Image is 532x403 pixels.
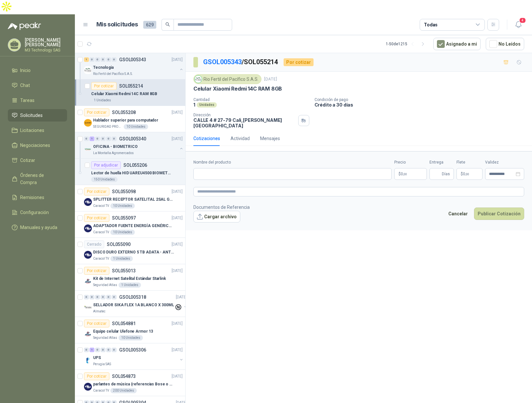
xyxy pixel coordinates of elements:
[84,240,104,248] div: Cerrado
[93,124,122,129] p: SEGURIDAD PROVISER LTDA
[172,109,183,116] p: [DATE]
[84,214,109,222] div: Por cotizar
[93,282,117,288] p: Seguridad Atlas
[101,348,105,352] div: 0
[95,137,100,141] div: 0
[20,194,44,201] span: Remisiones
[424,21,438,28] div: Todas
[20,142,50,149] span: Negociaciones
[203,58,242,66] a: GSOL005343
[84,224,92,232] img: Company Logo
[260,135,280,142] div: Mensajes
[172,347,183,353] p: [DATE]
[193,113,296,117] p: Dirección
[84,330,92,338] img: Company Logo
[8,109,67,122] a: Solicitudes
[110,203,135,209] div: 10 Unidades
[20,82,30,89] span: Chat
[193,211,240,223] button: Cargar archivo
[429,159,454,166] label: Entrega
[93,65,114,71] p: Tecnologia
[84,356,92,364] img: Company Logo
[112,374,136,379] p: SOL054873
[172,215,183,221] p: [DATE]
[84,293,188,314] a: 0 0 0 0 0 0 GSOL005318[DATE] Company LogoSELLADOR SIKA FLEX 1A BLANCO X 300MLAlmatec
[84,295,89,299] div: 0
[112,110,136,115] p: SOL055208
[394,159,427,166] label: Precio
[119,57,146,62] p: GSOL005343
[315,97,529,102] p: Condición de pago
[110,230,135,235] div: 10 Unidades
[465,172,469,176] span: ,00
[172,321,183,327] p: [DATE]
[93,388,109,393] p: Caracol TV
[119,348,146,352] p: GSOL005306
[112,137,117,141] div: 0
[485,159,524,166] label: Validez
[93,328,153,335] p: Equipo celular Ulefone Armor 13
[91,170,172,176] p: Lector de huella HID UAREU4500 BIOMETRICO
[512,19,524,31] button: 4
[20,127,44,134] span: Licitaciones
[107,242,131,247] p: SOL055090
[264,76,277,82] p: [DATE]
[8,154,67,166] a: Cotizar
[110,256,133,261] div: 1 Unidades
[401,172,407,176] span: 0
[75,317,185,343] a: Por cotizarSOL054881[DATE] Company LogoEquipo celular Ulefone Armor 13Seguridad Atlas10 Unidades
[20,224,57,231] span: Manuales y ayuda
[93,144,138,150] p: OFICINA - BIOMETRICO
[84,66,92,74] img: Company Logo
[84,108,109,116] div: Por cotizar
[93,309,105,314] p: Almatec
[106,295,111,299] div: 0
[84,251,92,259] img: Company Logo
[519,17,526,23] span: 4
[486,38,524,50] button: No Leídos
[112,321,136,326] p: SOL054881
[93,355,101,361] p: UPS
[101,137,105,141] div: 0
[25,38,67,47] p: [PERSON_NAME] [PERSON_NAME]
[112,348,117,352] div: 0
[93,223,174,229] p: ADAPTADOR FUENTE ENERGÍA GENÉRICO 24V 1A
[20,67,31,74] span: Inicio
[176,294,187,300] p: [DATE]
[20,97,35,104] span: Tareas
[20,172,61,186] span: Órdenes de Compra
[93,71,133,77] p: Rio Fertil del Pacífico S.A.S.
[25,48,67,52] p: M3 Technology SAS
[119,295,146,299] p: GSOL005318
[195,76,202,83] img: Company Logo
[112,189,136,194] p: SOL055098
[90,57,94,62] div: 0
[93,276,166,282] p: Kit de Internet Satelital Estándar Starlink
[193,159,392,166] label: Nombre del producto
[93,249,174,255] p: DISCO DURO EXTERNO 5 TB ADATA - ANTIGOLPES
[445,208,471,220] button: Cancelar
[8,124,67,137] a: Licitaciones
[315,102,529,108] p: Crédito a 30 días
[91,91,157,97] p: Celular Xiaomi Redmi 14C RAM 8GB
[106,137,111,141] div: 0
[90,348,94,352] div: 1
[84,135,184,156] a: 0 1 0 0 0 0 GSOL005340[DATE] Company LogoOFICINA - BIOMETRICOLa Montaña Agromercados
[75,211,185,238] a: Por cotizarSOL055097[DATE] Company LogoADAPTADOR FUENTE ENERGÍA GENÉRICO 24V 1ACaracol TV10 Unidades
[165,22,170,27] span: search
[84,137,89,141] div: 0
[91,177,118,182] div: 150 Unidades
[8,64,67,77] a: Inicio
[456,159,483,166] label: Flete
[84,372,109,380] div: Por cotizar
[84,145,92,153] img: Company Logo
[119,137,146,141] p: GSOL005340
[106,57,111,62] div: 0
[75,238,185,264] a: CerradoSOL055090[DATE] Company LogoDISCO DURO EXTERNO 5 TB ADATA - ANTIGOLPESCaracol TV1 Unidades
[93,302,174,308] p: SELLADOR SIKA FLEX 1A BLANCO X 300ML
[75,106,185,132] a: Por cotizarSOL055208[DATE] Company LogoHablador superior para computadorSEGURIDAD PROVISER LTDA10...
[112,216,136,220] p: SOL055097
[75,79,185,106] a: Por cotizarSOL055214Celular Xiaomi Redmi 14C RAM 8GB1 Unidades
[93,151,134,156] p: La Montaña Agromercados
[20,209,49,216] span: Configuración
